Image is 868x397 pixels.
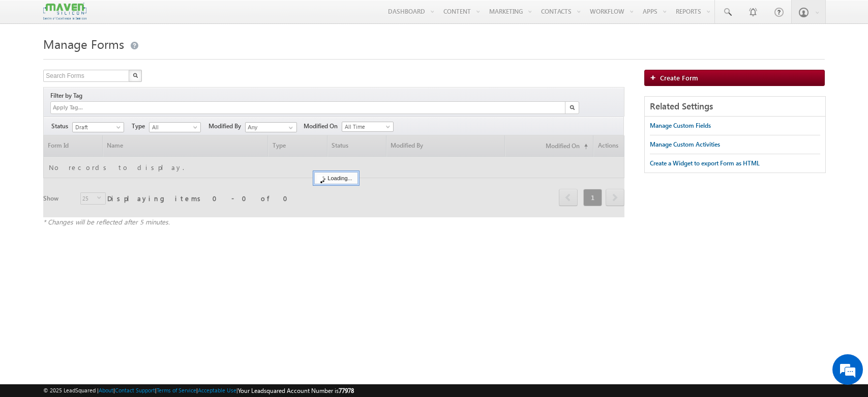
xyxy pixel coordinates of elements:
a: Manage Custom Fields [650,117,711,135]
a: Create a Widget to export Form as HTML [650,154,760,173]
img: Custom Logo [43,3,86,20]
img: add_icon.png [650,74,660,80]
span: Create Form [660,73,698,82]
div: Manage Custom Activities [650,140,720,149]
a: All Time [342,122,394,132]
span: Modified By [208,122,245,131]
span: 77978 [339,387,354,394]
div: * Changes will be reflected after 5 minutes. [43,217,624,226]
span: Draft [73,123,121,132]
div: Loading... [314,172,357,184]
span: All Time [342,122,391,131]
img: Search [570,105,575,110]
input: Type to Search [245,122,297,132]
a: Acceptable Use [198,387,236,393]
a: Manage Custom Activities [650,135,720,154]
a: Show All Items [283,123,296,133]
span: Your Leadsquared Account Number is [238,387,354,394]
div: Filter by Tag [50,90,86,101]
span: Modified On [304,122,342,131]
span: © 2025 LeadSquared | | | | | [43,386,354,395]
img: Search [133,73,138,78]
span: Status [51,122,72,131]
span: All [149,123,198,132]
a: All [149,122,201,132]
span: Type [132,122,149,131]
div: Related Settings [645,97,825,117]
span: Manage Forms [43,36,124,52]
a: Contact Support [115,387,155,393]
a: Terms of Service [157,387,196,393]
a: Draft [72,122,124,132]
a: About [99,387,113,393]
div: Create a Widget to export Form as HTML [650,159,760,168]
input: Apply Tag... [52,103,112,112]
div: Manage Custom Fields [650,121,711,130]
